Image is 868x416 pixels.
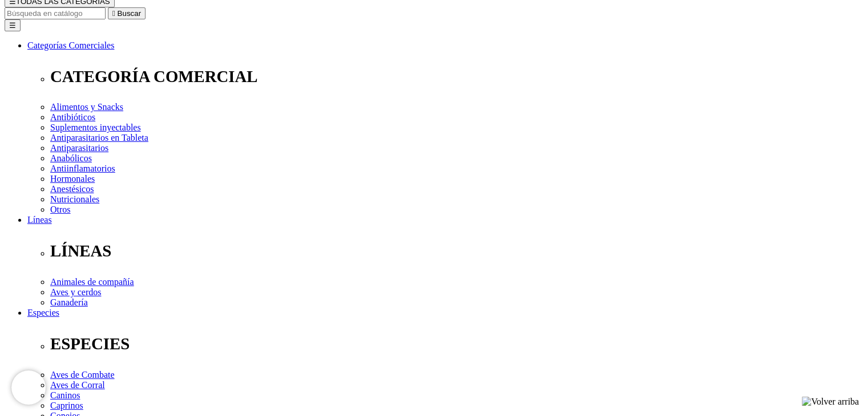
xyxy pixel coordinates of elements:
[50,153,92,163] a: Anabólicos
[5,7,106,19] input: Buscar
[50,390,80,400] a: Caninos
[50,277,134,287] a: Animales de compañía
[802,397,859,407] img: Volver arriba
[108,7,146,19] button:  Buscar
[112,9,115,18] i: 
[50,287,101,297] a: Aves y cerdos
[50,174,95,183] a: Hormonales
[27,215,52,225] a: Líneas
[50,194,99,204] a: Nutricionales
[50,133,148,142] a: Antiparasitarios en Tableta
[11,370,46,405] iframe: Brevo live chat
[118,9,141,18] span: Buscar
[50,205,71,214] a: Otros
[50,112,95,122] a: Antibióticos
[50,335,863,353] p: ESPECIES
[50,102,123,112] a: Alimentos y Snacks
[27,308,59,317] a: Especies
[50,401,83,410] a: Caprinos
[50,370,115,380] a: Aves de Combate
[50,67,863,86] p: CATEGORÍA COMERCIAL
[50,242,863,260] p: LÍNEAS
[27,40,114,50] a: Categorías Comerciales
[50,164,115,173] a: Antiinflamatorios
[50,184,94,194] a: Anestésicos
[50,297,88,307] a: Ganadería
[5,19,21,31] button: ☰
[50,380,105,390] a: Aves de Corral
[50,143,108,153] a: Antiparasitarios
[50,123,141,132] a: Suplementos inyectables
